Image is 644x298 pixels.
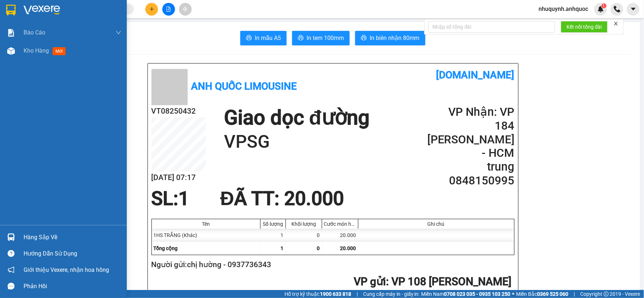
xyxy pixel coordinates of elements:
div: Phản hồi [24,281,121,292]
span: VP gửi [354,275,386,288]
span: Hỗ trợ kỹ thuật: [284,290,351,298]
strong: 1900 633 818 [320,291,351,297]
div: 20.000 [322,229,358,242]
span: Nhận: [69,7,87,15]
div: Ghi chú [360,221,512,227]
span: 1 [281,245,284,251]
b: Anh Quốc Limousine [191,80,297,92]
div: Khối lượng [288,221,320,227]
span: down [116,30,121,36]
div: 0848150995 [69,41,128,51]
img: phone-icon [614,6,620,12]
span: SL: [151,187,179,210]
button: plus [145,3,158,16]
span: Kho hàng [24,47,49,54]
h2: Người gửi: chị hường - 0937736343 [151,259,512,271]
h2: trung [427,160,514,174]
div: VP 108 [PERSON_NAME] [6,6,64,24]
div: 1HS TRẮNG (Khác) [152,229,261,242]
button: Kết nối tổng đài [561,21,608,33]
h2: VP Nhận: VP 184 [PERSON_NAME] - HCM [427,105,514,160]
div: 1 [261,229,286,242]
button: caret-down [627,3,640,16]
img: warehouse-icon [7,233,15,241]
img: solution-icon [7,29,15,37]
span: Cung cấp máy in - giấy in: [363,290,420,298]
img: icon-new-feature [598,6,604,12]
div: Hướng dẫn sử dụng [24,248,121,259]
span: file-add [166,7,171,12]
span: message [8,283,14,290]
span: VPSG [80,51,107,64]
span: aim [183,7,188,12]
div: trung [69,32,128,41]
span: plus [149,7,154,12]
h2: [DATE] 07:17 [151,172,206,184]
span: printer [361,35,367,42]
span: printer [298,35,304,42]
span: Tổng cộng [154,245,178,251]
span: Miền Nam [421,290,511,298]
span: In biên nhận 80mm [370,33,420,42]
span: Kết nối tổng đài [567,23,602,31]
b: [DOMAIN_NAME] [436,69,515,81]
button: printerIn mẫu A5 [240,31,287,45]
div: VP 184 [PERSON_NAME] - HCM [69,6,128,32]
span: | [574,290,575,298]
span: | [357,290,358,298]
h2: VT08250432 [151,105,206,117]
strong: 0708 023 035 - 0935 103 250 [444,291,511,297]
img: logo-vxr [6,5,16,16]
span: In tem 100mm [307,33,344,42]
div: Số lượng [262,221,284,227]
div: Tên [154,221,258,227]
strong: 0369 525 060 [537,291,569,297]
span: nhuquynh.anhquoc [533,4,594,13]
span: copyright [604,291,609,297]
div: 0937736343 [6,32,64,42]
span: Gửi: [6,7,17,15]
h2: : VP 108 [PERSON_NAME] [151,274,512,289]
button: aim [179,3,192,16]
button: printerIn tem 100mm [292,31,350,45]
button: file-add [162,3,175,16]
span: In mẫu A5 [255,33,281,42]
span: ⚪️ [512,293,515,295]
span: Miền Bắc [516,290,569,298]
span: close [614,21,619,26]
div: chị hường [6,24,64,32]
h1: Giao dọc đường [224,105,370,130]
div: Cước món hàng [324,221,356,227]
div: 0 [286,229,322,242]
span: caret-down [630,6,637,12]
button: printerIn biên nhận 80mm [355,31,425,45]
span: printer [246,35,252,42]
span: Báo cáo [24,28,45,37]
img: warehouse-icon [7,47,15,55]
span: Giới thiệu Vexere, nhận hoa hồng [24,265,109,274]
span: mới [53,47,66,55]
span: 1 [179,187,190,210]
span: 0 [317,245,320,251]
span: question-circle [8,250,14,257]
div: Hàng sắp về [24,232,121,243]
h1: VPSG [224,130,370,154]
span: notification [8,266,14,273]
span: 20.000 [340,245,356,251]
span: 1 [603,3,605,8]
sup: 1 [602,3,607,8]
span: ĐÃ TT : 20.000 [220,187,344,210]
h2: 0848150995 [427,174,514,188]
input: Nhập số tổng đài [428,21,555,33]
